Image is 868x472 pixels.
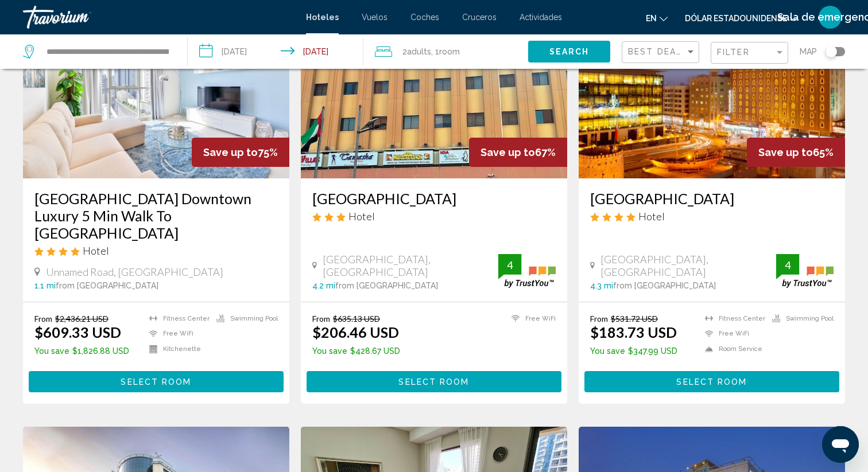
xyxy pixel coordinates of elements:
[590,314,608,323] span: From
[439,47,460,56] span: Room
[590,190,834,207] a: [GEOGRAPHIC_DATA]
[29,371,284,392] button: Select Room
[747,138,845,167] div: 65%
[685,14,787,23] font: Dólar estadounidense
[363,34,528,69] button: Travelers: 2 adults, 0 children
[362,13,387,22] a: Vuelos
[549,48,590,57] span: Search
[203,146,258,158] span: Save up to
[312,346,400,356] p: $428.67 USD
[34,281,56,290] span: 1.1 mi
[528,41,610,62] button: Search
[776,254,834,288] img: trustyou-badge.svg
[520,13,562,22] a: Actividades
[628,47,688,56] span: Best Deals
[590,346,625,356] span: You save
[306,13,339,22] a: Hoteles
[776,258,799,272] div: 4
[348,210,375,223] span: Hotel
[407,47,431,56] span: Adults
[469,138,567,167] div: 67%
[699,329,766,339] li: Free WiFi
[29,374,284,387] a: Select Room
[121,377,191,387] span: Select Room
[312,314,330,323] span: From
[23,6,294,29] a: Travorium
[815,5,845,29] button: Menú de usuario
[590,323,677,341] ins: $183.73 USD
[312,281,335,290] span: 4.2 mi
[480,146,535,158] span: Save up to
[498,254,556,288] img: trustyou-badge.svg
[312,323,399,341] ins: $206.46 USD
[312,190,556,207] a: [GEOGRAPHIC_DATA]
[590,281,613,290] span: 4.3 mi
[717,48,750,57] span: Filter
[800,44,817,60] span: Map
[34,314,52,323] span: From
[699,314,766,323] li: Fitness Center
[584,371,839,392] button: Select Room
[590,210,834,223] div: 4 star Hotel
[590,346,677,356] p: $347.99 USD
[410,13,439,22] a: Coches
[312,346,347,356] span: You save
[398,377,469,387] span: Select Room
[506,314,556,323] li: Free WiFi
[307,371,561,392] button: Select Room
[34,244,278,257] div: 4 star Hotel
[55,314,108,323] del: $2,436.21 USD
[34,190,278,241] a: [GEOGRAPHIC_DATA] Downtown Luxury 5 Min Walk To [GEOGRAPHIC_DATA]
[83,244,109,257] span: Hotel
[402,44,431,60] span: 2
[628,48,696,57] mat-select: Sort by
[613,281,716,290] span: from [GEOGRAPHIC_DATA]
[144,314,211,323] li: Fitness Center
[56,281,158,290] span: from [GEOGRAPHIC_DATA]
[584,374,839,387] a: Select Room
[335,281,438,290] span: from [GEOGRAPHIC_DATA]
[462,13,497,22] a: Cruceros
[431,44,460,60] span: , 1
[333,314,380,323] del: $635.13 USD
[822,426,859,463] iframe: Botón para iniciar la ventana de mensajería
[323,253,498,278] span: [GEOGRAPHIC_DATA], [GEOGRAPHIC_DATA]
[600,253,776,278] span: [GEOGRAPHIC_DATA], [GEOGRAPHIC_DATA]
[188,34,364,69] button: Check-in date: Sep 15, 2025 Check-out date: Sep 19, 2025
[34,346,69,356] span: You save
[646,10,668,26] button: Cambiar idioma
[144,329,211,339] li: Free WiFi
[46,266,223,278] span: Unnamed Road, [GEOGRAPHIC_DATA]
[817,46,845,57] button: Toggle map
[676,377,747,387] span: Select Room
[192,138,289,167] div: 75%
[699,344,766,354] li: Room Service
[498,258,521,272] div: 4
[211,314,278,323] li: Swimming Pool
[611,314,658,323] del: $531.72 USD
[144,344,211,354] li: Kitchenette
[34,346,129,356] p: $1,826.88 USD
[638,210,665,223] span: Hotel
[711,41,788,65] button: Filter
[766,314,834,323] li: Swimming Pool
[758,146,813,158] span: Save up to
[685,10,798,26] button: Cambiar moneda
[312,210,556,223] div: 3 star Hotel
[34,323,121,341] ins: $609.33 USD
[646,14,657,23] font: en
[307,374,561,387] a: Select Room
